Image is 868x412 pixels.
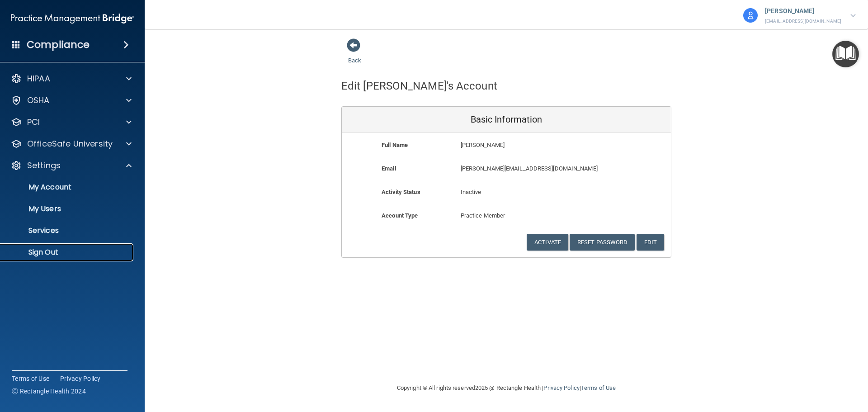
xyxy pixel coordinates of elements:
[60,374,101,383] a: Privacy Policy
[27,95,50,106] p: OSHA
[765,17,841,25] p: [EMAIL_ADDRESS][DOMAIN_NAME]
[27,38,90,51] h4: Compliance
[382,142,408,148] b: Full Name
[461,163,605,174] p: [PERSON_NAME][EMAIL_ADDRESS][DOMAIN_NAME]
[341,80,497,92] h4: Edit [PERSON_NAME]'s Account
[527,234,568,251] button: Activate
[712,348,857,384] iframe: Drift Widget Chat Controller
[6,226,129,235] p: Services
[743,8,758,23] img: avatar.17b06cb7.svg
[12,387,86,396] span: Ⓒ Rectangle Health 2024
[27,138,113,149] p: OfficeSafe University
[382,189,420,195] b: Activity Status
[461,187,552,198] p: Inactive
[342,107,671,133] div: Basic Information
[348,46,361,64] a: Back
[11,138,132,149] a: OfficeSafe University
[382,212,418,219] b: Account Type
[581,384,616,391] a: Terms of Use
[6,204,129,213] p: My Users
[850,14,856,17] img: arrow-down.227dba2b.svg
[461,140,605,151] p: [PERSON_NAME]
[11,160,132,171] a: Settings
[11,117,132,128] a: PCI
[11,9,134,28] img: PMB logo
[27,73,50,84] p: HIPAA
[765,5,841,17] p: [PERSON_NAME]
[461,210,552,221] p: Practice Member
[27,160,61,171] p: Settings
[27,117,40,128] p: PCI
[832,41,859,67] button: Open Resource Center
[570,234,635,251] button: Reset Password
[382,165,396,172] b: Email
[11,73,132,84] a: HIPAA
[6,183,129,192] p: My Account
[6,248,129,257] p: Sign Out
[11,95,132,106] a: OSHA
[12,374,49,383] a: Terms of Use
[543,384,579,391] a: Privacy Policy
[341,374,671,403] div: Copyright © All rights reserved 2025 @ Rectangle Health | |
[637,234,664,251] button: Edit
